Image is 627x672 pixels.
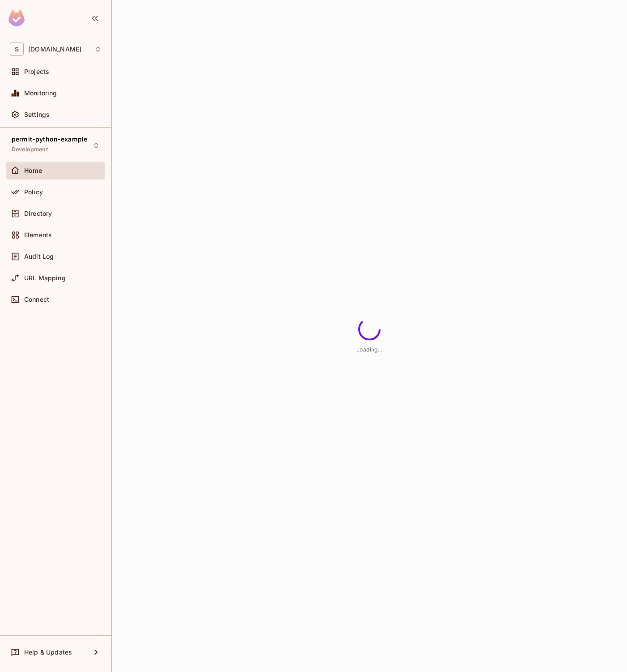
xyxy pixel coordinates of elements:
[24,296,49,303] span: Connect
[10,43,24,56] span: S
[28,46,81,53] span: Workspace: skyviv.com
[24,231,52,239] span: Elements
[12,146,48,153] span: Development
[24,274,66,282] span: URL Mapping
[356,346,382,352] span: Loading...
[24,188,43,196] span: Policy
[24,210,52,217] span: Directory
[24,68,49,75] span: Projects
[24,167,42,174] span: Home
[24,111,50,118] span: Settings
[24,90,57,97] span: Monitoring
[8,10,25,26] img: SReyMgAAAABJRU5ErkJggg==
[24,649,72,656] span: Help & Updates
[24,253,54,260] span: Audit Log
[12,136,87,143] span: permit-python-example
